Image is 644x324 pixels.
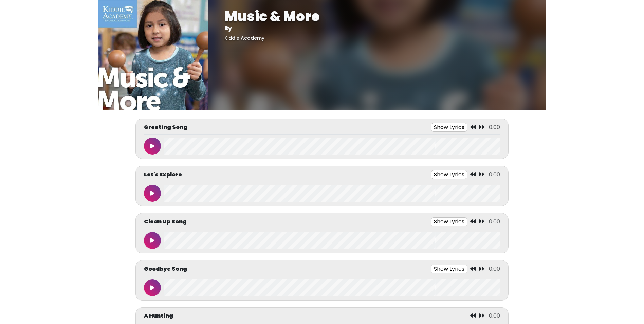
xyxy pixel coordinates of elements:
[144,265,187,273] p: Goodbye Song
[224,24,530,33] p: By
[144,123,187,131] p: Greeting Song
[144,170,182,179] p: Let's Explore
[431,170,467,179] button: Show Lyrics
[489,265,500,273] span: 0.00
[144,312,173,320] p: A Hunting
[489,170,500,178] span: 0.00
[144,218,187,226] p: Clean Up Song
[431,217,467,226] button: Show Lyrics
[489,123,500,131] span: 0.00
[489,218,500,226] span: 0.00
[489,312,500,320] span: 0.00
[431,265,467,273] button: Show Lyrics
[431,123,467,132] button: Show Lyrics
[224,35,530,41] h5: Kiddie Academy
[224,8,530,24] h1: Music & More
